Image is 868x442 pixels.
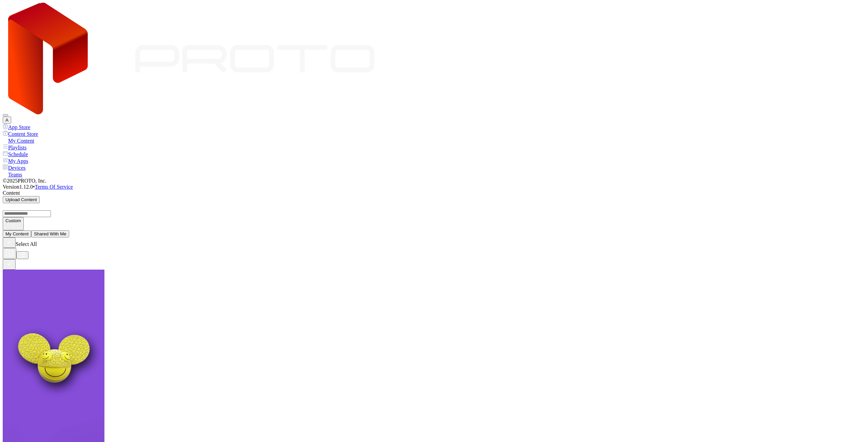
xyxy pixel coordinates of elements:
[5,197,37,202] div: Upload Content
[3,184,35,190] span: Version 1.12.0 •
[16,241,37,247] span: Select All
[5,218,21,223] div: Custom
[3,144,865,151] a: Playlists
[3,157,865,164] a: My Apps
[3,178,865,184] div: © 2025 PROTO, Inc.
[3,124,865,130] a: App Store
[3,171,865,178] a: Teams
[3,137,865,144] a: My Content
[3,217,24,230] button: Custom
[3,230,31,237] button: My Content
[3,196,40,203] button: Upload Content
[3,190,865,196] div: Content
[3,164,865,171] a: Devices
[35,184,73,190] a: Terms Of Service
[3,130,865,137] a: Content Store
[3,151,865,157] a: Schedule
[31,230,69,237] button: Shared With Me
[3,117,11,124] button: A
